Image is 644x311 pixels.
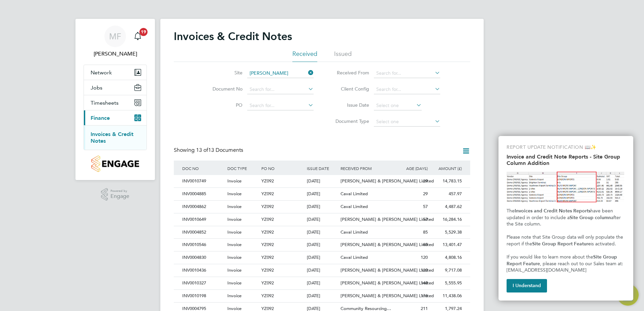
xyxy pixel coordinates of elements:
[261,267,274,273] span: YZ092
[570,215,611,220] strong: Site Group column
[305,175,339,187] div: [DATE]
[181,213,226,226] div: INV0010649
[507,254,618,267] strong: Site Group Report Feature
[261,191,274,197] span: YZ092
[507,254,593,260] span: If you would like to learn more about the
[498,136,633,301] div: Invoice and Credit Note Reports - Site Group Column Addition
[421,254,428,260] span: 120
[374,101,422,110] input: Select one
[507,261,624,273] span: , please reach out to our Sales team at: [EMAIL_ADDRESS][DOMAIN_NAME]
[341,293,434,299] span: [PERSON_NAME] & [PERSON_NAME] Limited
[374,85,440,94] input: Search for...
[423,204,428,209] span: 57
[429,226,463,239] div: 5,529.38
[429,290,463,302] div: 11,438.06
[181,226,226,239] div: INV0004852
[174,147,245,154] div: Showing
[261,254,274,260] span: YZ092
[91,69,112,76] span: Network
[181,264,226,277] div: INV0010436
[429,201,463,213] div: 4,487.62
[75,19,155,180] nav: Main navigation
[84,50,147,58] span: Marie Fraser
[181,161,226,176] div: DOC NO
[84,155,147,172] a: Go to home page
[341,178,434,184] span: [PERSON_NAME] & [PERSON_NAME] Limited
[507,153,625,166] h2: Invoice and Credit Note Reports - Site Group Column Addition
[341,191,368,197] span: Caval Limited
[292,50,317,62] li: Received
[227,178,241,184] span: Invoice
[421,280,428,286] span: 148
[429,239,463,251] div: 13,401.47
[305,188,339,200] div: [DATE]
[91,84,102,91] span: Jobs
[110,194,129,199] span: Engage
[261,178,274,184] span: YZ092
[181,188,226,200] div: INV0004885
[110,188,129,194] span: Powered by
[261,229,274,235] span: YZ092
[261,204,274,209] span: YZ092
[341,280,434,286] span: [PERSON_NAME] & [PERSON_NAME] Limited
[181,277,226,289] div: INV0010327
[507,144,625,151] p: REPORT UPDATE NOTIFICATION 📖✨
[341,216,434,222] span: [PERSON_NAME] & [PERSON_NAME] Limited
[334,50,352,62] li: Issued
[227,293,241,299] span: Invoice
[507,172,625,202] img: Site Group Column in Invoices Report
[341,204,368,209] span: Caval Limited
[330,70,369,76] label: Received From
[227,280,241,286] span: Invoice
[515,208,590,214] strong: Invoices and Credit Notes Reports
[305,201,339,213] div: [DATE]
[507,208,614,220] span: have been updated in order to include a
[429,264,463,277] div: 9,717.08
[247,85,314,94] input: Search for...
[374,69,440,78] input: Search for...
[429,161,463,176] div: AMOUNT (£)
[341,267,434,273] span: [PERSON_NAME] & [PERSON_NAME] Limited
[421,293,428,299] span: 176
[227,204,241,209] span: Invoice
[305,277,339,289] div: [DATE]
[305,239,339,251] div: [DATE]
[261,216,274,222] span: YZ092
[247,101,314,110] input: Search for...
[181,239,226,251] div: INV0010546
[91,115,110,121] span: Finance
[139,28,148,36] span: 19
[181,290,226,302] div: INV0010198
[429,277,463,289] div: 5,555.95
[591,241,616,247] span: is activated.
[204,86,243,92] label: Document No
[423,191,428,197] span: 29
[226,161,260,176] div: DOC TYPE
[341,229,368,235] span: Caval Limited
[174,30,292,43] h2: Invoices & Credit Notes
[227,242,241,247] span: Invoice
[204,70,243,76] label: Site
[227,191,241,197] span: Invoice
[91,131,133,144] a: Invoices & Credit Notes
[305,251,339,264] div: [DATE]
[204,102,243,108] label: PO
[91,100,119,106] span: Timesheets
[429,213,463,226] div: 16,284.16
[261,293,274,299] span: YZ092
[227,267,241,273] span: Invoice
[423,242,428,247] span: 85
[227,254,241,260] span: Invoice
[261,280,274,286] span: YZ092
[429,175,463,187] div: 14,783.15
[395,161,429,176] div: AGE (DAYS)
[507,279,547,292] button: I Understand
[507,208,515,214] span: The
[374,117,440,127] input: Select one
[196,147,208,153] span: 13 of
[423,229,428,235] span: 85
[305,264,339,277] div: [DATE]
[532,241,591,247] strong: Site Group Report Feature
[429,188,463,200] div: 457.97
[305,161,339,176] div: ISSUE DATE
